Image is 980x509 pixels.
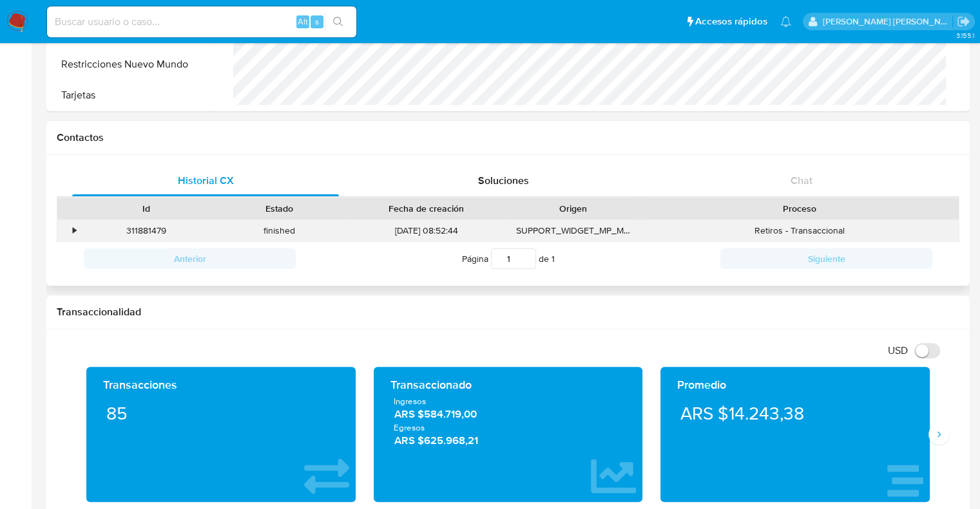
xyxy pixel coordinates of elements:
div: Origen [516,202,631,215]
p: ext_noevirar@mercadolibre.com [823,15,953,28]
button: Tarjetas [50,80,211,111]
span: 1 [552,252,555,265]
span: Historial CX [178,173,234,188]
span: Soluciones [478,173,529,188]
div: • [73,225,76,237]
span: 3.155.1 [956,30,974,41]
button: Siguiente [720,248,932,269]
div: 311881479 [80,220,213,241]
div: Retiros - Transaccional [640,220,959,241]
h1: Transaccionalidad [57,306,959,319]
span: Chat [791,173,812,188]
div: Proceso [649,202,950,215]
span: Alt [298,15,308,28]
span: s [315,15,319,28]
span: Página de [462,248,555,269]
button: search-icon [325,13,351,31]
span: Accesos rápidos [695,15,767,28]
input: Buscar usuario o caso... [47,14,356,30]
h1: Contactos [57,131,959,144]
div: Estado [222,202,336,215]
div: Id [89,202,204,215]
div: SUPPORT_WIDGET_MP_MOBILE [507,220,640,241]
div: Fecha de creación [354,202,498,215]
div: [DATE] 08:52:44 [345,220,507,241]
div: finished [213,220,345,241]
a: Salir [957,15,970,28]
button: Restricciones Nuevo Mundo [50,49,211,80]
a: Notificaciones [780,16,791,27]
button: Anterior [84,248,296,269]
